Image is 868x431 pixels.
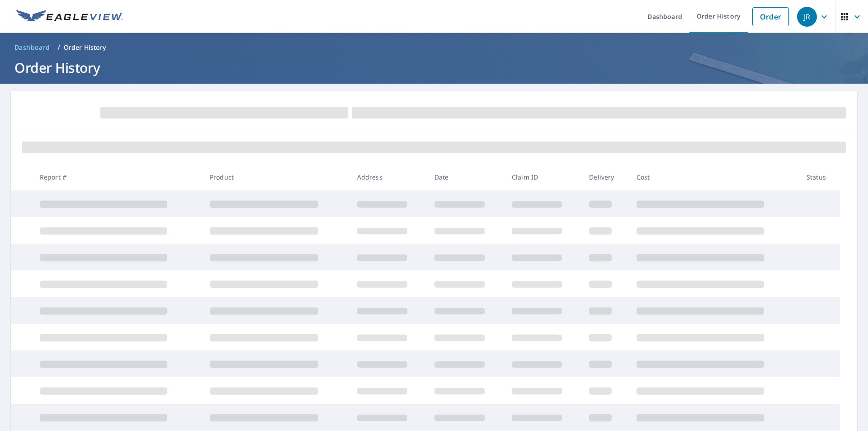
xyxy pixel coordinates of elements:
[11,40,857,55] nav: breadcrumb
[505,164,582,190] th: Claim ID
[11,58,857,77] h1: Order History
[14,43,50,52] span: Dashboard
[33,164,203,190] th: Report #
[799,164,840,190] th: Status
[64,43,106,52] p: Order History
[629,164,799,190] th: Cost
[203,164,350,190] th: Product
[57,42,60,53] li: /
[797,7,817,27] div: JR
[16,10,123,24] img: EV Logo
[11,40,54,55] a: Dashboard
[582,164,629,190] th: Delivery
[350,164,427,190] th: Address
[752,7,789,26] a: Order
[427,164,505,190] th: Date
